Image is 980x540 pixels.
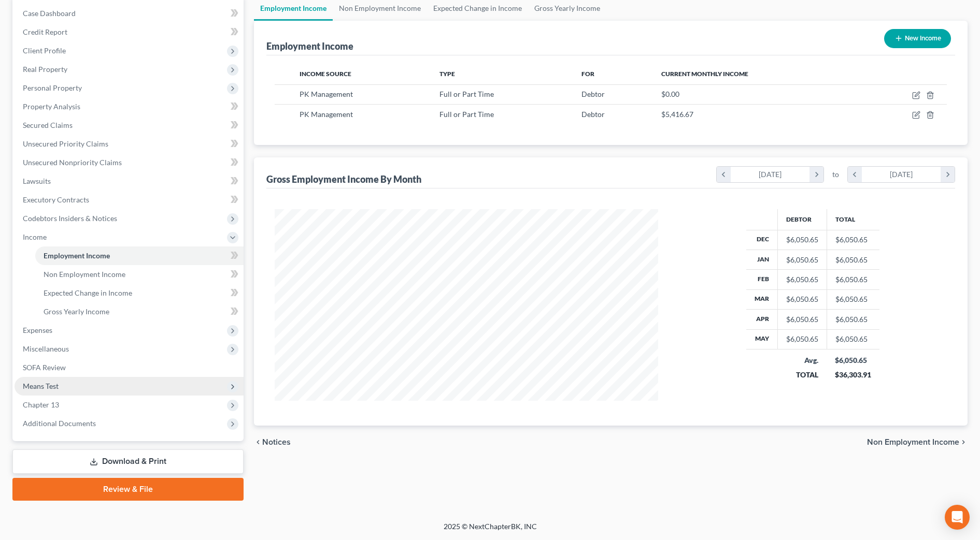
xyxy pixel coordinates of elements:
[23,400,59,409] span: Chapter 13
[439,110,494,119] span: Full or Part Time
[835,370,871,380] div: $36,303.91
[777,209,827,230] th: Debtor
[786,334,818,344] div: $6,050.65
[884,29,951,48] button: New Income
[15,172,244,191] a: Lawsuits
[731,167,810,182] div: [DATE]
[581,110,605,119] span: Debtor
[746,270,778,289] th: Feb
[23,83,82,92] span: Personal Property
[44,288,132,297] span: Expected Change in Income
[746,329,778,349] th: May
[15,191,244,209] a: Executory Contracts
[786,294,818,304] div: $6,050.65
[35,265,244,284] a: Non Employment Income
[862,167,941,182] div: [DATE]
[827,209,879,230] th: Total
[827,329,879,349] td: $6,050.65
[12,478,244,501] a: Review & File
[23,326,52,334] span: Expenses
[15,358,244,377] a: SOFA Review
[23,232,47,241] span: Income
[835,355,871,366] div: $6,050.65
[262,438,291,446] span: Notices
[867,438,968,446] button: Non Employment Income chevron_right
[15,23,244,41] a: Credit Report
[23,419,96,428] span: Additional Documents
[35,302,244,321] a: Gross Yearly Income
[35,246,244,265] a: Employment Income
[23,344,69,353] span: Miscellaneous
[439,90,494,98] span: Full or Part Time
[23,102,80,111] span: Property Analysis
[15,4,244,23] a: Case Dashboard
[44,270,125,279] span: Non Employment Income
[15,135,244,153] a: Unsecured Priority Claims
[786,314,818,325] div: $6,050.65
[439,70,455,78] span: Type
[941,167,955,182] i: chevron_right
[786,235,818,245] div: $6,050.65
[254,438,262,446] i: chevron_left
[15,97,244,116] a: Property Analysis
[12,449,244,474] a: Download & Print
[746,250,778,269] th: Jan
[827,289,879,309] td: $6,050.65
[661,110,693,119] span: $5,416.67
[786,255,818,265] div: $6,050.65
[827,270,879,289] td: $6,050.65
[661,90,679,98] span: $0.00
[786,355,818,366] div: Avg.
[23,65,67,74] span: Real Property
[23,214,117,223] span: Codebtors Insiders & Notices
[827,250,879,269] td: $6,050.65
[746,230,778,250] th: Dec
[809,167,823,182] i: chevron_right
[746,310,778,329] th: Apr
[300,90,353,98] span: PK Management
[827,310,879,329] td: $6,050.65
[300,110,353,119] span: PK Management
[35,284,244,302] a: Expected Change in Income
[23,195,89,204] span: Executory Contracts
[848,167,862,182] i: chevron_left
[945,505,970,530] div: Open Intercom Messenger
[23,139,108,148] span: Unsecured Priority Claims
[23,27,67,36] span: Credit Report
[15,153,244,172] a: Unsecured Nonpriority Claims
[581,90,605,98] span: Debtor
[15,116,244,135] a: Secured Claims
[959,438,968,446] i: chevron_right
[44,251,110,260] span: Employment Income
[786,370,818,380] div: TOTAL
[23,363,66,372] span: SOFA Review
[23,9,76,18] span: Case Dashboard
[300,70,351,78] span: Income Source
[254,438,291,446] button: chevron_left Notices
[832,169,839,180] span: to
[266,40,353,52] div: Employment Income
[23,158,122,167] span: Unsecured Nonpriority Claims
[23,177,51,185] span: Lawsuits
[23,46,66,55] span: Client Profile
[867,438,959,446] span: Non Employment Income
[717,167,731,182] i: chevron_left
[786,274,818,285] div: $6,050.65
[827,230,879,250] td: $6,050.65
[195,521,786,540] div: 2025 © NextChapterBK, INC
[23,382,59,390] span: Means Test
[266,173,421,185] div: Gross Employment Income By Month
[661,70,748,78] span: Current Monthly Income
[746,289,778,309] th: Mar
[23,121,73,129] span: Secured Claims
[581,70,594,78] span: For
[44,307,109,316] span: Gross Yearly Income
